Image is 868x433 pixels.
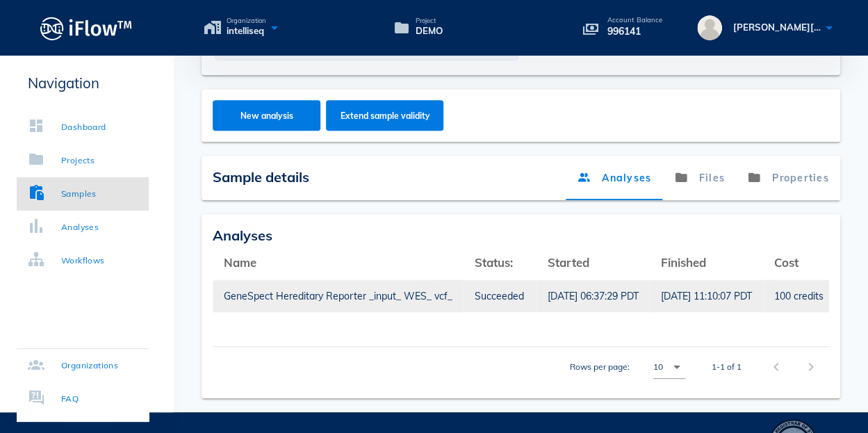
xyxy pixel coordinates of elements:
[712,361,742,373] div: 1-1 of 1
[548,280,639,312] a: [DATE] 06:37:29 PDT
[213,225,829,246] div: Analyses
[548,255,589,270] span: Started
[697,15,722,40] img: avatar.16069ca8.svg
[566,156,662,200] a: Analyses
[663,156,737,200] a: Files
[669,359,685,375] i: arrow_drop_down
[61,254,105,268] div: Workflows
[227,24,266,38] span: intelliseq
[607,17,663,24] p: Account Balance
[61,359,118,373] div: Organizations
[326,100,443,131] button: Extend sample validity
[570,347,685,387] div: Rows per page:
[774,280,824,312] a: 100 credits
[224,280,452,312] a: GeneSpect Hereditary Reporter _input_ WES_ vcf_
[661,280,752,312] a: [DATE] 11:10:07 PDT
[213,168,309,186] span: Sample details
[650,246,763,279] th: Finished: Not sorted. Activate to sort ascending.
[736,156,840,200] a: Properties
[61,220,99,234] div: Analyses
[537,246,650,279] th: Started: Not sorted. Activate to sort ascending.
[653,356,685,378] div: 10Rows per page:
[226,111,306,121] span: New analysis
[213,100,320,131] button: New analysis
[61,187,97,201] div: Samples
[61,154,95,168] div: Projects
[416,17,443,24] span: Project
[607,24,663,39] p: 996141
[653,361,663,373] div: 10
[774,255,799,270] span: Cost
[475,280,525,312] a: Succeeded
[227,17,266,24] span: Organization
[763,246,835,279] th: Cost: Not sorted. Activate to sort ascending.
[61,120,106,134] div: Dashboard
[339,111,429,121] span: Extend sample validity
[224,255,256,270] span: Name
[416,24,443,38] span: DEMO
[464,246,537,279] th: Status:: Not sorted. Activate to sort ascending.
[17,72,149,94] p: Navigation
[661,255,706,270] span: Finished
[213,246,464,279] th: Name: Not sorted. Activate to sort ascending.
[475,255,513,270] span: Status:
[61,392,79,406] div: FAQ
